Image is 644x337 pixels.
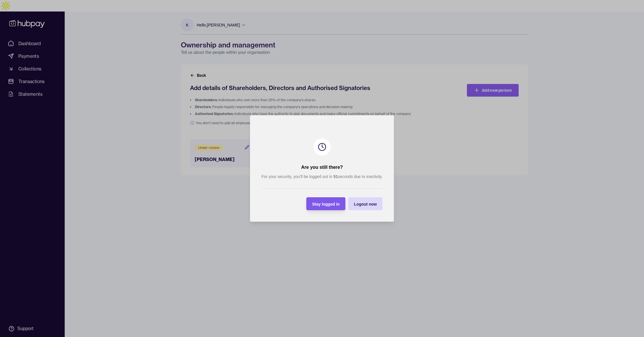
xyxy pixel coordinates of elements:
button: Stay logged in [306,197,346,210]
strong: 51 [333,174,338,179]
span: Logout now [354,202,377,206]
h2: Are you still there? [301,164,343,171]
button: Logout now [348,197,382,210]
span: Stay logged in [312,202,340,206]
p: For your security, you’ll be logged out in seconds due to inactivity. [261,173,382,180]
